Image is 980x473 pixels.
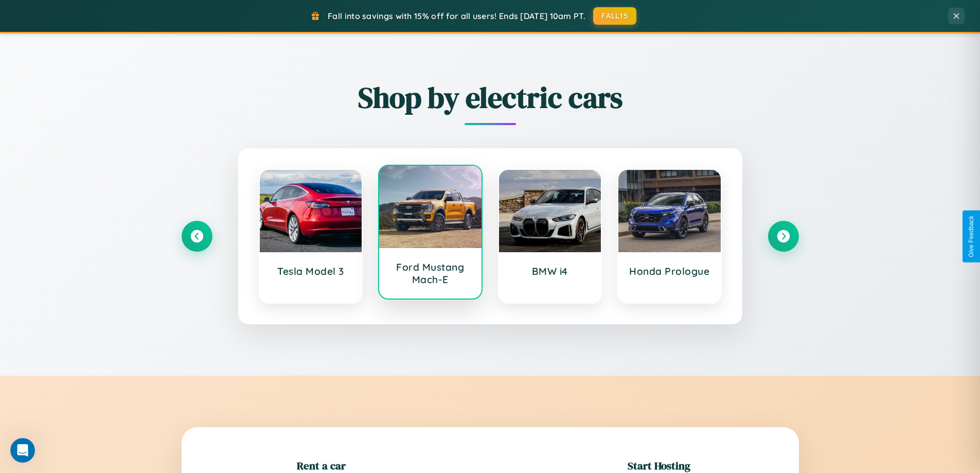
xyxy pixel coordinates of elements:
h3: BMW i4 [509,265,591,277]
span: Fall into savings with 15% off for all users! Ends [DATE] 10am PT. [328,11,585,21]
div: Give Feedback [968,216,975,257]
iframe: Intercom live chat [10,438,35,463]
h3: Honda Prologue [629,265,710,277]
button: FALL15 [593,7,636,25]
h2: Shop by electric cars [182,78,799,117]
h3: Ford Mustang Mach-E [389,261,471,286]
h2: Rent a car [297,458,346,473]
h3: Tesla Model 3 [270,265,352,277]
h2: Start Hosting [628,458,690,473]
